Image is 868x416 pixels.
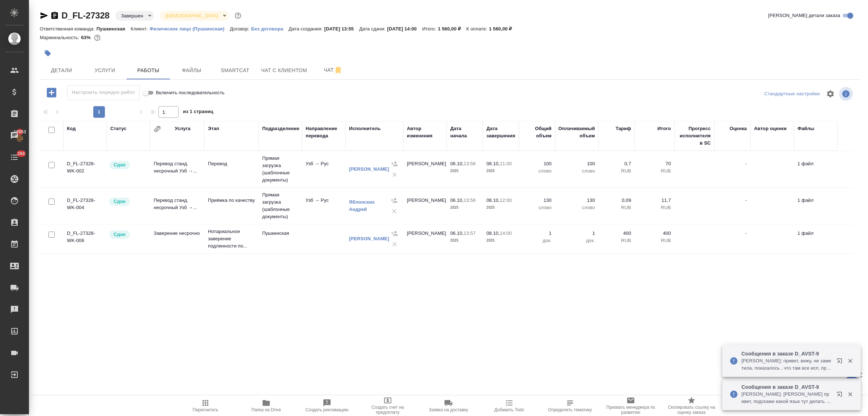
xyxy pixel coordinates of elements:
[523,160,552,167] p: 100
[486,230,500,236] p: 08.10,
[658,125,671,132] div: Итого
[450,204,479,211] p: 2025
[150,193,204,219] td: Перевод станд. несрочный Узб →...
[464,230,476,236] p: 13:57
[438,26,467,32] p: 1 560,00 ₽
[486,125,515,140] div: Дата завершения
[109,197,146,207] div: Менеджер проверил работу исполнителя, передает ее на следующий этап
[678,125,711,147] div: Прогресс исполнителя в SC
[450,230,464,236] p: 06.10,
[638,204,671,211] p: RUB
[602,237,631,244] p: RUB
[114,198,125,205] p: Сдан
[218,66,252,75] span: Smartcat
[486,167,515,175] p: 2025
[403,157,447,182] td: [PERSON_NAME]
[174,66,209,75] span: Файлы
[486,197,500,203] p: 08.10,
[251,25,289,32] a: Без договора
[42,85,61,100] button: Добавить работу
[638,167,671,175] p: RUB
[489,26,518,32] p: 1 560,00 ₽
[324,26,359,32] p: [DATE] 13:55
[302,157,345,182] td: Узб → Рус
[638,230,671,237] p: 400
[259,151,302,187] td: Прямая загрузка (шаблонные документы)
[154,125,161,133] button: Сгруппировать
[466,26,489,32] p: К оплате:
[44,66,79,75] span: Детали
[745,230,747,236] a: -
[797,125,814,132] div: Файлы
[450,197,464,203] p: 06.10,
[262,125,299,132] div: Подразделение
[832,354,850,371] button: Открыть в новой вкладке
[559,197,595,204] p: 130
[150,226,204,251] td: Заверение несрочно
[61,11,110,20] a: D_FL-27328
[559,167,595,175] p: слово
[729,125,747,132] div: Оценка
[602,160,631,167] p: 0,7
[13,150,29,157] span: 294
[602,204,631,211] p: RUB
[450,125,479,140] div: Дата начала
[88,66,122,75] span: Услуги
[110,125,127,132] div: Статус
[150,25,230,32] a: Физическое лицо (Пушкинская)
[9,128,30,136] span: 19953
[2,126,27,145] a: 19953
[558,125,595,140] div: Оплачиваемый объем
[251,26,289,32] p: Без договора
[832,387,850,404] button: Открыть в новой вкладке
[259,226,302,251] td: Пушкинская
[797,197,834,204] p: 1 файл
[450,167,479,175] p: 2025
[403,193,447,219] td: [PERSON_NAME]
[163,13,220,19] button: [DEMOGRAPHIC_DATA]
[523,237,552,244] p: док.
[500,197,512,203] p: 12:00
[175,125,190,132] div: Услуга
[559,230,595,237] p: 1
[63,193,107,219] td: D_FL-27328-WK-004
[602,197,631,204] p: 0,09
[40,26,97,32] p: Ответственная команда:
[81,35,92,40] p: 63%
[745,197,747,203] a: -
[40,35,81,40] p: Маржинальность:
[822,85,839,103] span: Настроить таблицу
[150,157,204,182] td: Перевод станд. несрочный Узб →...
[387,26,422,32] p: [DATE] 14:00
[131,26,149,32] p: Клиент:
[500,230,512,236] p: 14:00
[2,148,27,166] a: 294
[208,197,255,204] p: Приёмка по качеству
[523,125,552,140] div: Общий объем
[768,12,840,19] span: [PERSON_NAME] детали заказа
[289,26,324,32] p: Дата создания:
[464,197,476,203] p: 13:56
[638,197,671,204] p: 11,7
[843,391,858,398] button: Закрыть
[486,204,515,211] p: 2025
[114,231,125,238] p: Сдан
[131,66,166,75] span: Работы
[109,230,146,240] div: Менеджер проверил работу исполнителя, передает ее на следующий этап
[160,11,229,21] div: Завершен
[486,237,515,244] p: 2025
[422,26,438,32] p: Итого:
[450,237,479,244] p: 2025
[208,228,255,250] p: Нотариальное заверение подлинности по...
[559,204,595,211] p: слово
[741,350,832,357] p: Сообщения в заказе D_AVST-9
[349,125,381,132] div: Исполнитель
[63,157,107,182] td: D_FL-27328-WK-002
[741,357,832,372] p: [PERSON_NAME]: привет, вижу, не заметила, показалось , что там все исп, при дубле оставить англ
[843,358,858,364] button: Закрыть
[115,11,154,21] div: Завершен
[306,125,342,140] div: Направление перевода
[183,107,213,118] span: из 1 страниц
[97,26,131,32] p: Пушкинская
[63,226,107,251] td: D_FL-27328-WK-006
